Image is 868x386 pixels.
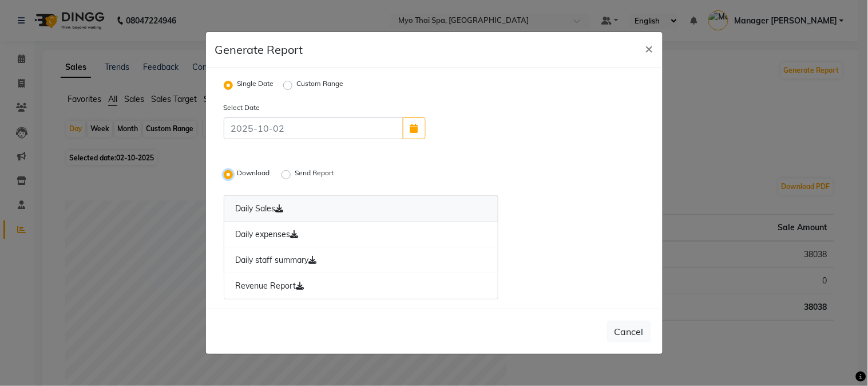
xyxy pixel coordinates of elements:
[645,40,653,57] span: ×
[295,168,336,182] label: Send Report
[224,117,403,139] input: 2025-10-02
[224,222,499,248] a: Daily expenses
[237,168,272,182] label: Download
[224,195,499,222] a: Daily Sales
[215,103,325,113] label: Select Date
[297,78,344,92] label: Custom Range
[224,273,499,300] a: Revenue Report
[237,78,274,92] label: Single Date
[607,321,651,342] button: Cancel
[224,247,499,274] a: Daily staff summary
[636,32,663,64] button: Close
[215,41,303,58] h5: Generate Report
